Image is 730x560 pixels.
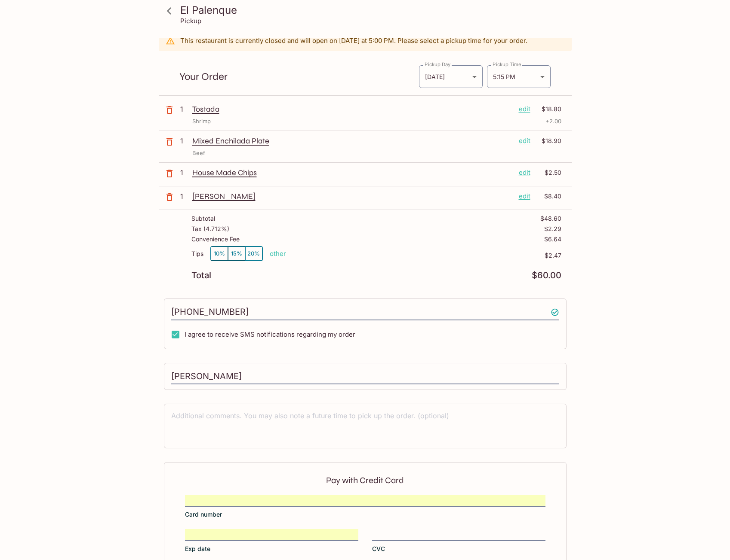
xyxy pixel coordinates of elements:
[191,225,229,232] p: Tax ( 4.712% )
[185,476,545,484] p: Pay with Credit Card
[171,304,559,320] input: Enter phone number
[185,545,210,553] span: Exp date
[228,247,245,261] button: 15%
[493,61,521,68] label: Pickup Time
[519,104,530,114] p: edit
[245,247,262,261] button: 20%
[180,104,189,114] p: 1
[192,136,512,146] p: Mixed Enchilada Plate
[519,136,530,146] p: edit
[544,236,561,243] p: $6.64
[286,252,561,259] p: $2.47
[270,250,286,258] button: other
[372,530,545,539] iframe: Secure CVC input frame
[192,168,512,177] p: House Made Chips
[487,65,551,88] div: 5:15 PM
[180,3,565,17] h3: El Palenque
[180,136,189,146] p: 1
[185,496,545,505] iframe: Secure card number input frame
[536,136,561,146] p: $18.90
[519,168,530,177] p: edit
[536,104,561,114] p: $18.80
[191,236,240,243] p: Convenience Fee
[540,215,561,222] p: $48.60
[425,61,450,68] label: Pickup Day
[185,330,355,338] span: I agree to receive SMS notifications regarding my order
[192,104,512,114] p: Tostada
[171,368,559,385] input: Enter first and last name
[544,225,561,232] p: $2.29
[179,73,419,81] p: Your Order
[180,37,527,45] p: This restaurant is currently closed and will open on [DATE] at 5:00 PM . Please select a pickup t...
[211,247,228,261] button: 10%
[372,545,385,553] span: CVC
[185,530,358,539] iframe: Secure expiration date input frame
[191,250,203,257] p: Tips
[192,117,211,125] p: Shrimp
[180,168,189,177] p: 1
[192,192,512,201] p: [PERSON_NAME]
[180,192,189,201] p: 1
[519,192,530,201] p: edit
[191,215,215,222] p: Subtotal
[419,65,483,88] div: [DATE]
[185,510,222,519] span: Card number
[545,117,561,125] p: + 2.00
[532,271,561,280] p: $60.00
[536,168,561,177] p: $2.50
[192,149,205,157] p: Beef
[191,271,211,280] p: Total
[536,192,561,201] p: $8.40
[180,17,201,25] p: Pickup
